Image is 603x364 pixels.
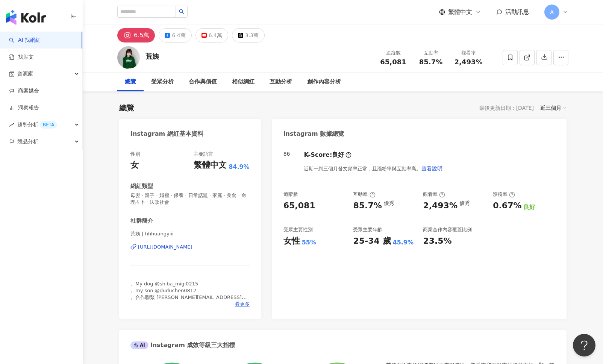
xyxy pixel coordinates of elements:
[151,77,174,86] div: 受眾分析
[17,65,33,82] span: 資源庫
[448,8,472,16] span: 繁體中文
[493,191,515,198] div: 漲粉率
[130,159,139,171] div: 女
[454,49,483,57] div: 觀看率
[245,30,259,41] div: 3.3萬
[421,165,442,171] span: 查看說明
[459,200,470,206] div: 優秀
[9,122,14,127] span: rise
[229,163,250,171] span: 84.9%
[479,105,534,111] div: 最後更新日期：[DATE]
[235,301,250,308] span: 看更多
[232,28,265,42] button: 3.3萬
[9,53,34,61] a: 找貼文
[384,200,394,206] div: 優秀
[130,341,235,349] div: Instagram 成效等級三大指標
[130,182,153,190] div: 網紅類型
[573,334,595,356] iframe: Help Scout Beacon - Open
[159,28,191,42] button: 6.4萬
[307,77,341,86] div: 創作內容分析
[283,235,300,247] div: 女性
[130,151,140,158] div: 性別
[6,10,46,25] img: logo
[283,151,290,157] div: 86
[283,200,315,212] div: 65,081
[209,30,222,41] div: 6.4萬
[138,244,192,250] div: [URL][DOMAIN_NAME]
[130,341,148,349] div: AI
[353,226,382,233] div: 受眾主要年齡
[550,8,554,16] span: A
[353,191,375,198] div: 互動率
[130,281,247,321] span: 。My dog @shiba_migi0215 。my son @duduchen0812 。合作聯繫 [PERSON_NAME][EMAIL_ADDRESS][DOMAIN_NAME] 帶你去...
[380,58,406,66] span: 65,081
[423,235,451,247] div: 23.5%
[232,77,255,86] div: 相似網紅
[423,191,445,198] div: 觀看率
[283,130,344,138] div: Instagram 數據總覽
[195,28,228,42] button: 6.4萬
[353,235,391,247] div: 25-34 歲
[145,52,159,61] div: 荒姨
[393,238,414,247] div: 45.9%
[423,226,472,233] div: 商業合作內容覆蓋比例
[194,159,227,171] div: 繁體中文
[134,30,149,41] div: 6.5萬
[455,58,483,66] span: 2,493%
[493,200,521,212] div: 0.67%
[117,28,155,42] button: 6.5萬
[270,77,292,86] div: 互動分析
[125,77,136,86] div: 總覽
[417,49,445,57] div: 互動率
[117,46,140,69] img: KOL Avatar
[130,130,203,138] div: Instagram 網紅基本資料
[283,226,313,233] div: 受眾主要性別
[423,200,458,212] div: 2,493%
[130,231,250,237] span: 荒姨 | hhhuangyiii
[130,192,250,206] span: 母嬰 · 親子 · 婚禮 · 保養 · 日常話題 · 家庭 · 美食 · 命理占卜 · 法政社會
[353,200,382,212] div: 85.7%
[332,151,344,159] div: 良好
[172,30,185,41] div: 6.4萬
[17,133,38,150] span: 競品分析
[379,49,408,57] div: 追蹤數
[17,116,57,133] span: 趨勢分析
[9,87,39,95] a: 商案媒合
[540,103,567,113] div: 近三個月
[421,161,443,176] button: 查看說明
[189,77,217,86] div: 合作與價值
[419,58,442,66] span: 85.7%
[179,9,184,14] span: search
[130,217,153,225] div: 社群簡介
[304,161,443,176] div: 近期一到三個月發文頻率正常，且漲粉率與互動率高。
[130,244,250,250] a: [URL][DOMAIN_NAME]
[505,8,529,15] span: 活動訊息
[9,104,39,112] a: 洞察報告
[194,151,213,158] div: 主要語言
[283,191,298,198] div: 追蹤數
[302,238,316,247] div: 55%
[523,203,535,211] div: 良好
[9,36,41,44] a: searchAI 找網紅
[40,121,57,129] div: BETA
[119,103,134,113] div: 總覽
[304,151,351,159] div: K-Score :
